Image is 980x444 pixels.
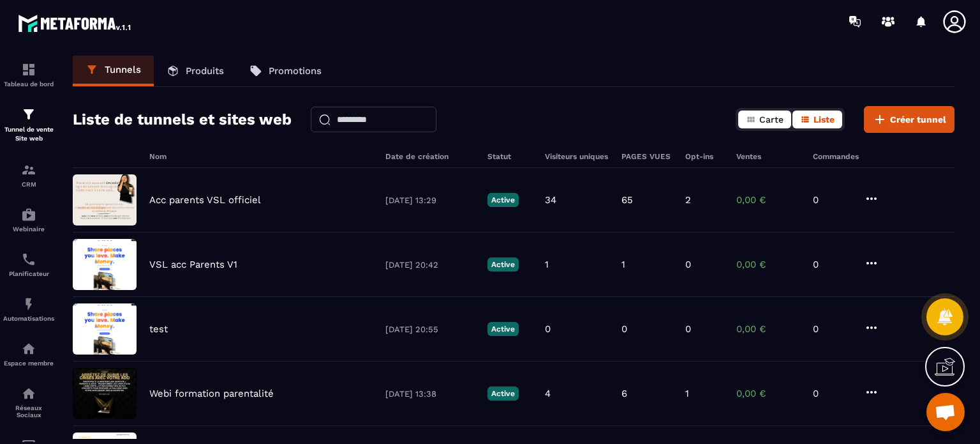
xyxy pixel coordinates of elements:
[487,152,532,161] h6: Statut
[149,152,373,161] h6: Nom
[685,259,691,270] p: 0
[73,303,137,355] img: image
[237,56,334,86] a: Promotions
[813,323,851,335] p: 0
[685,388,689,399] p: 1
[890,113,946,126] span: Créer tunnel
[73,368,137,419] img: image
[3,287,54,332] a: automationsautomationsAutomatisations
[3,270,54,277] p: Planificateur
[21,207,36,222] img: automations
[813,259,851,270] p: 0
[3,52,54,97] a: formationformationTableau de bord
[18,11,133,34] img: logo
[3,197,54,242] a: automationsautomationsWebinaire
[864,106,954,133] button: Créer tunnel
[149,388,274,399] p: Webi formation parentalité
[149,259,237,270] p: VSL acc Parents V1
[685,152,724,161] h6: Opt-ins
[3,332,54,376] a: automationsautomationsEspace membre
[685,323,691,335] p: 0
[21,296,36,312] img: automations
[736,388,800,399] p: 0,00 €
[3,376,54,428] a: social-networksocial-networkRéseaux Sociaux
[736,259,800,270] p: 0,00 €
[545,388,551,399] p: 4
[3,125,54,143] p: Tunnel de vente Site web
[21,62,36,77] img: formation
[21,107,36,122] img: formation
[73,107,292,132] h2: Liste de tunnels et sites web
[73,174,137,226] img: image
[21,386,36,401] img: social-network
[21,162,36,178] img: formation
[269,65,322,77] p: Promotions
[545,323,551,335] p: 0
[3,315,54,322] p: Automatisations
[186,65,224,77] p: Produits
[926,393,965,431] div: Ouvrir le chat
[685,194,691,206] p: 2
[487,387,519,401] p: Active
[3,97,54,153] a: formationformationTunnel de vente Site web
[3,404,54,418] p: Réseaux Sociaux
[545,259,549,270] p: 1
[621,194,633,206] p: 65
[736,152,800,161] h6: Ventes
[736,194,800,206] p: 0,00 €
[73,56,154,86] a: Tunnels
[3,153,54,197] a: formationformationCRM
[621,323,627,335] p: 0
[621,152,672,161] h6: PAGES VUES
[487,193,519,207] p: Active
[154,56,237,86] a: Produits
[3,242,54,287] a: schedulerschedulerPlanificateur
[21,341,36,356] img: automations
[385,325,475,334] p: [DATE] 20:55
[813,194,851,206] p: 0
[385,152,475,161] h6: Date de création
[21,252,36,267] img: scheduler
[621,259,625,270] p: 1
[3,181,54,188] p: CRM
[3,360,54,367] p: Espace membre
[385,260,475,270] p: [DATE] 20:42
[736,323,800,335] p: 0,00 €
[759,114,783,125] span: Carte
[813,388,851,399] p: 0
[385,389,475,399] p: [DATE] 13:38
[149,323,168,335] p: test
[738,111,791,128] button: Carte
[3,226,54,233] p: Webinaire
[3,80,54,88] p: Tableau de bord
[545,194,556,206] p: 34
[105,64,141,75] p: Tunnels
[813,152,859,161] h6: Commandes
[73,239,137,290] img: image
[487,322,519,336] p: Active
[149,194,261,206] p: Acc parents VSL officiel
[813,114,835,125] span: Liste
[621,388,627,399] p: 6
[545,152,609,161] h6: Visiteurs uniques
[792,111,842,128] button: Liste
[487,257,519,272] p: Active
[385,195,475,205] p: [DATE] 13:29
